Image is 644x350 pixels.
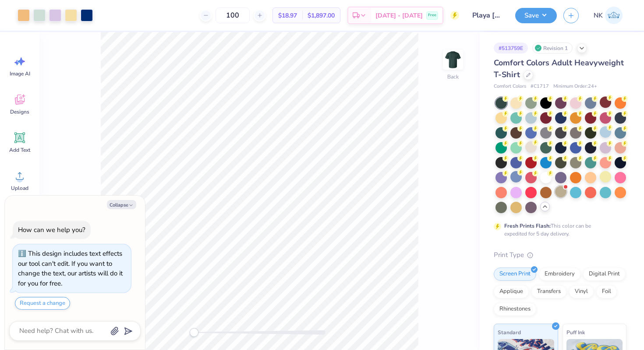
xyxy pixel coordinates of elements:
div: How can we help you? [18,225,85,234]
span: $1,897.00 [308,11,335,20]
span: NK [594,11,603,21]
a: NK [590,7,626,24]
button: Collapse [107,200,136,209]
div: Vinyl [569,285,594,298]
input: – – [216,7,250,23]
span: Upload [11,185,28,192]
span: Image AI [10,70,30,77]
span: Free [428,12,436,18]
div: Applique [494,285,529,298]
img: Back [444,51,462,68]
span: # C1717 [531,83,549,90]
div: Foil [596,285,617,298]
button: Save [515,8,557,23]
span: Comfort Colors [494,83,526,90]
div: Digital Print [583,268,626,281]
span: Designs [10,108,29,115]
input: Untitled Design [466,7,509,24]
span: $18.97 [278,11,297,20]
span: Add Text [9,146,30,154]
span: Standard [498,328,521,337]
span: Minimum Order: 24 + [553,83,597,90]
img: Nasrullah Khan [605,7,623,24]
span: Comfort Colors Adult Heavyweight T-Shirt [494,57,624,80]
div: Print Type [494,250,626,260]
button: Request a change [15,297,70,310]
span: Puff Ink [566,328,585,337]
div: Screen Print [494,268,536,281]
strong: Fresh Prints Flash: [504,222,551,229]
div: This design includes text effects our tool can't edit. If you want to change the text, our artist... [18,249,123,288]
div: Transfers [531,285,566,298]
div: Revision 1 [532,43,573,54]
span: [DATE] - [DATE] [375,11,423,20]
div: This color can be expedited for 5 day delivery. [504,222,612,238]
div: Rhinestones [494,303,536,316]
div: Embroidery [539,268,580,281]
div: # 513759E [494,43,528,54]
div: Back [447,73,459,81]
div: Accessibility label [190,328,198,337]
